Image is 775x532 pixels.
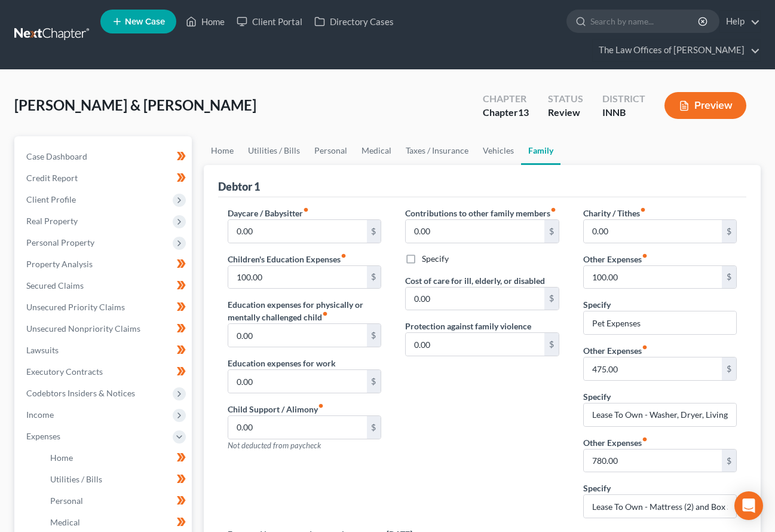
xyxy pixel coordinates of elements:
div: $ [367,220,381,243]
a: Family [521,136,560,165]
a: Home [41,447,192,469]
div: $ [367,324,381,347]
a: Unsecured Priority Claims [17,296,192,318]
label: Other Expenses [583,436,648,449]
div: District [602,92,645,106]
span: Utilities / Bills [50,474,102,484]
span: Personal Property [26,237,94,247]
a: Case Dashboard [17,146,192,167]
input: Specify... [584,403,736,426]
input: -- [228,220,366,243]
a: Personal [41,490,192,512]
label: Cost of care for ill, elderly, or disabled [405,274,545,287]
span: Credit Report [26,173,78,183]
input: -- [228,416,366,439]
span: Medical [50,517,80,527]
input: -- [228,324,366,347]
i: fiber_manual_record [550,207,556,213]
a: Directory Cases [308,11,400,32]
a: Personal [307,136,354,165]
input: Specify... [584,311,736,334]
div: $ [722,220,736,243]
span: Unsecured Priority Claims [26,302,125,312]
a: Home [180,11,231,32]
span: Property Analysis [26,259,93,269]
label: Specify [422,253,449,265]
a: Secured Claims [17,275,192,296]
button: Preview [664,92,746,119]
div: $ [367,266,381,289]
a: Utilities / Bills [241,136,307,165]
span: Executory Contracts [26,366,103,377]
i: fiber_manual_record [341,253,347,259]
a: Unsecured Nonpriority Claims [17,318,192,340]
input: Specify... [584,495,736,518]
label: Protection against family violence [405,320,531,332]
input: -- [406,220,544,243]
a: Client Portal [231,11,308,32]
a: Vehicles [476,136,521,165]
span: Expenses [26,431,60,441]
a: Taxes / Insurance [399,136,476,165]
div: $ [722,450,736,472]
div: $ [367,416,381,439]
i: fiber_manual_record [642,436,648,442]
span: Unsecured Nonpriority Claims [26,323,140,334]
i: fiber_manual_record [642,344,648,350]
input: -- [406,333,544,356]
span: Income [26,409,54,420]
input: -- [228,266,366,289]
label: Children's Education Expenses [228,253,347,265]
span: Personal [50,496,83,506]
i: fiber_manual_record [322,311,328,317]
input: -- [584,450,722,472]
span: Not deducted from paycheck [228,441,321,450]
label: Education expenses for physically or mentally challenged child [228,298,381,323]
label: Other Expenses [583,344,648,357]
span: Secured Claims [26,280,84,291]
input: -- [406,288,544,310]
span: Codebtors Insiders & Notices [26,388,135,398]
div: $ [367,370,381,393]
a: Executory Contracts [17,361,192,383]
span: Real Property [26,216,78,226]
label: Contributions to other family members [405,207,556,219]
span: Case Dashboard [26,151,87,161]
i: fiber_manual_record [640,207,646,213]
label: Specify [583,390,611,403]
a: Credit Report [17,167,192,189]
div: INNB [602,106,645,120]
div: $ [544,288,559,310]
input: -- [584,357,722,380]
i: fiber_manual_record [318,403,324,409]
div: $ [722,357,736,380]
i: fiber_manual_record [303,207,309,213]
i: fiber_manual_record [642,253,648,259]
div: Review [548,106,583,120]
label: Charity / Tithes [583,207,646,219]
span: New Case [125,17,165,26]
div: Open Intercom Messenger [734,491,763,520]
label: Child Support / Alimony [228,403,324,415]
input: -- [584,266,722,289]
div: Chapter [483,106,529,120]
label: Specify [583,298,611,311]
span: Home [50,452,73,463]
a: Lawsuits [17,340,192,361]
div: $ [722,266,736,289]
div: $ [544,333,559,356]
div: $ [544,220,559,243]
div: Debtor 1 [218,179,260,194]
label: Daycare / Babysitter [228,207,309,219]
label: Education expenses for work [228,357,336,369]
a: Property Analysis [17,253,192,275]
span: Client Profile [26,194,76,204]
span: Lawsuits [26,345,59,355]
span: 13 [518,106,529,118]
a: Utilities / Bills [41,469,192,490]
input: Search by name... [590,10,700,32]
div: Status [548,92,583,106]
a: Home [204,136,241,165]
a: Medical [354,136,399,165]
a: Help [720,11,760,32]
